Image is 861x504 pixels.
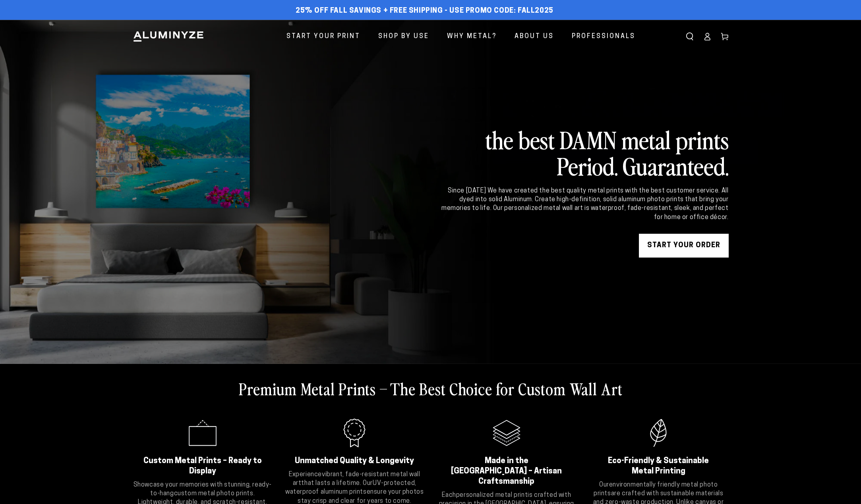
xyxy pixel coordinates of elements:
img: Aluminyze [133,31,204,42]
a: About Us [509,26,560,47]
h2: Premium Metal Prints – The Best Choice for Custom Wall Art [239,378,623,399]
strong: environmentally friendly metal photo prints [594,482,718,497]
a: Shop By Use [372,26,435,47]
strong: vibrant, fade-resistant metal wall art [293,471,420,487]
a: Why Metal? [441,26,503,47]
div: Since [DATE] We have created the best quality metal prints with the best customer service. All dy... [440,187,729,222]
strong: custom metal photo prints [174,491,253,497]
h2: the best DAMN metal prints Period. Guaranteed. [440,126,729,179]
strong: UV-protected, waterproof aluminum prints [285,480,416,495]
span: 25% off FALL Savings + Free Shipping - Use Promo Code: FALL2025 [296,7,553,15]
span: Why Metal? [447,31,497,42]
span: Professionals [572,31,635,42]
a: START YOUR Order [639,234,729,258]
h2: Unmatched Quality & Longevity [294,456,415,466]
span: Start Your Print [286,31,360,42]
h2: Made in the [GEOGRAPHIC_DATA] – Artisan Craftsmanship [447,456,567,487]
h2: Eco-Friendly & Sustainable Metal Printing [598,456,719,477]
span: Shop By Use [378,31,429,42]
a: Professionals [566,26,641,47]
h2: Custom Metal Prints – Ready to Display [143,456,263,477]
summary: Search our site [681,28,698,45]
strong: personalized metal print [456,492,528,498]
span: About Us [515,31,554,42]
a: Start Your Print [281,26,366,47]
